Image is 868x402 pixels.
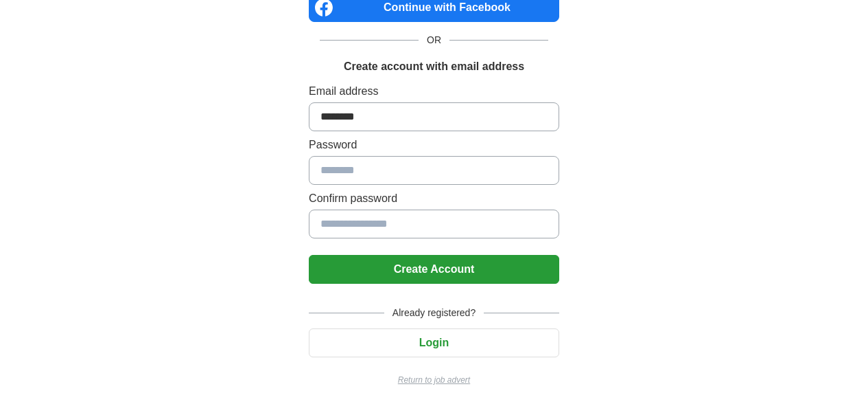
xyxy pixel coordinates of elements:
h1: Create account with email address [344,58,524,75]
label: Password [309,137,559,153]
label: Email address [309,83,559,100]
a: Return to job advert [309,374,559,386]
label: Confirm password [309,190,559,207]
button: Create Account [309,255,559,284]
button: Login [309,328,559,357]
span: Already registered? [384,306,484,320]
span: OR [419,33,449,47]
a: Login [309,337,559,348]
